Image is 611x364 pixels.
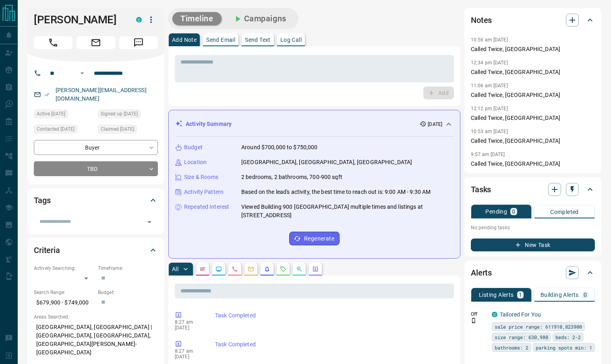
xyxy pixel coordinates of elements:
p: Actively Searching: [34,265,94,272]
p: Listing Alerts [479,292,514,298]
p: Size & Rooms [184,173,219,181]
p: All [172,266,178,272]
span: Claimed [DATE] [101,125,134,133]
p: 10:56 am [DATE] [471,37,508,43]
p: Send Email [206,37,235,43]
p: 1 [519,292,522,298]
p: 10:53 am [DATE] [471,129,508,134]
div: Buyer [34,140,158,155]
h2: Tags [34,194,50,207]
span: Call [34,36,72,49]
p: Called Twice, [GEOGRAPHIC_DATA] [471,114,595,122]
p: Areas Searched: [34,313,158,321]
span: bathrooms: 2 [495,343,528,352]
span: size range: 630,988 [495,333,548,341]
button: Timeline [172,12,222,25]
p: Budget [184,143,203,152]
span: Active [DATE] [37,110,65,118]
span: Signed up [DATE] [101,110,138,118]
p: Send Text [245,37,271,43]
div: condos.ca [492,312,497,317]
p: Called Twice, [GEOGRAPHIC_DATA] [471,160,595,168]
svg: Agent Actions [312,266,319,272]
p: No pending tasks [471,222,595,234]
p: 8:27 am [175,348,203,354]
a: Tailored For You [500,311,541,318]
p: Budget: [98,289,158,296]
p: [GEOGRAPHIC_DATA], [GEOGRAPHIC_DATA], [GEOGRAPHIC_DATA] [241,158,412,167]
p: [DATE] [175,354,203,360]
h2: Tasks [471,183,491,196]
p: Off [471,311,487,318]
svg: Requests [280,266,286,272]
p: Called Twice, [GEOGRAPHIC_DATA] [471,45,595,53]
div: Mon Aug 04 2025 [98,125,158,136]
div: Tags [34,191,158,210]
p: Viewed Building 900 [GEOGRAPHIC_DATA] multiple times and listings at [STREET_ADDRESS] [241,203,454,220]
p: Activity Pattern [184,188,224,196]
button: Open [77,68,87,78]
div: Notes [471,10,595,30]
div: Wed Aug 27 2025 [34,109,94,121]
p: [DATE] [428,121,442,128]
p: Completed [550,209,579,215]
svg: Push Notification Only [471,318,476,323]
svg: Opportunities [296,266,302,272]
p: Repeated Interest [184,203,229,211]
p: Timeframe: [98,265,158,272]
svg: Emails [248,266,254,272]
svg: Lead Browsing Activity [215,266,222,272]
div: Activity Summary[DATE] [175,117,454,132]
a: [PERSON_NAME][EMAIL_ADDRESS][DOMAIN_NAME] [56,87,147,102]
p: Task Completed [215,311,451,320]
p: 12:12 pm [DATE] [471,106,508,111]
span: beds: 2-2 [555,333,581,341]
h1: [PERSON_NAME] [34,13,124,26]
div: condos.ca [136,17,142,23]
p: 12:34 pm [DATE] [471,60,508,66]
p: 0 [512,209,515,214]
p: 8:27 am [175,319,203,325]
p: [DATE] [175,325,203,331]
span: Message [119,36,158,49]
h2: Notes [471,14,492,27]
span: sale price range: 611910,823900 [495,323,582,331]
p: Around $700,000 to $750,000 [241,143,318,152]
p: Called Twice, [GEOGRAPHIC_DATA] [471,91,595,99]
p: Add Note [172,37,197,43]
h2: Criteria [34,244,60,257]
p: Based on the lead's activity, the best time to reach out is: 9:00 AM - 9:30 AM [241,188,431,196]
p: Called Twice, [GEOGRAPHIC_DATA] [471,68,595,76]
p: Search Range: [34,289,94,296]
button: New Task [471,239,595,251]
svg: Calls [232,266,238,272]
h2: Alerts [471,266,492,279]
p: 2 bedrooms, 2 bathrooms, 700-900 sqft [241,173,342,181]
div: Mon Aug 05 2024 [98,109,158,121]
span: parking spots min: 1 [536,343,592,352]
span: Contacted [DATE] [37,125,75,133]
p: 11:06 am [DATE] [471,83,508,88]
div: TBD [34,161,158,176]
p: Location [184,158,207,167]
button: Campaigns [225,12,294,25]
svg: Notes [199,266,206,272]
div: Tasks [471,180,595,199]
p: Pending [485,209,507,214]
span: Email [77,36,115,49]
p: Task Completed [215,340,451,349]
p: 0 [584,292,587,298]
svg: Email Verified [44,92,50,97]
p: Log Call [280,37,302,43]
p: $679,900 - $749,000 [34,296,94,309]
svg: Listing Alerts [264,266,270,272]
p: Activity Summary [186,120,232,128]
p: 9:57 am [DATE] [471,152,505,157]
button: Regenerate [289,232,340,245]
button: Open [144,216,155,228]
p: Called Twice, [GEOGRAPHIC_DATA] [471,137,595,145]
div: Criteria [34,241,158,260]
p: [GEOGRAPHIC_DATA], [GEOGRAPHIC_DATA] | [GEOGRAPHIC_DATA], [GEOGRAPHIC_DATA], [GEOGRAPHIC_DATA][PE... [34,321,158,359]
p: Building Alerts [541,292,579,298]
div: Mon Aug 04 2025 [34,125,94,136]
